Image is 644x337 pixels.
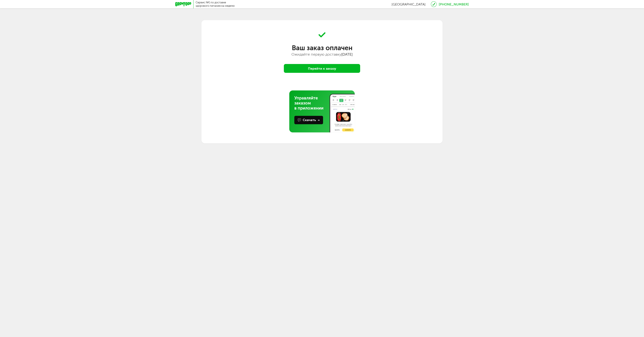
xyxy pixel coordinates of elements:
[284,64,360,73] button: Перейти к заказу
[201,51,443,57] div: Ожидайте первую доставку
[303,118,320,123] div: Скачать
[439,2,469,6] a: [PHONE_NUMBER]
[294,95,328,111] div: Управляйте заказом в приложении
[201,44,443,51] div: Ваш заказ оплачен
[294,116,323,124] button: Скачать
[341,52,353,57] span: [DATE]
[196,1,235,8] div: Сервис №1 по доставке здорового питания на неделю
[392,2,426,6] span: [GEOGRAPHIC_DATA]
